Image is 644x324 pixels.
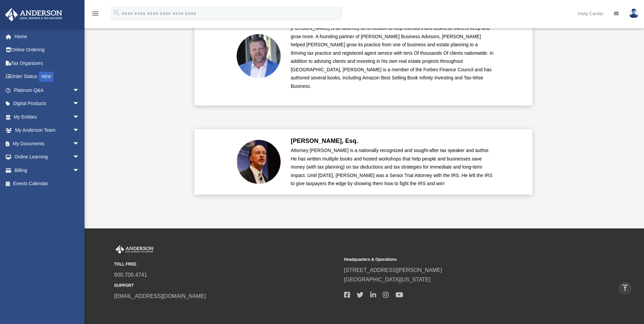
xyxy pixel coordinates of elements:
a: 800.706.4741 [114,272,147,278]
a: Events Calendar [5,177,90,191]
p: [PERSON_NAME] is an attorney on a mission to help investors and business owners keep and grow mor... [291,24,494,90]
span: arrow_drop_down [73,150,86,164]
div: NEW [39,72,54,82]
img: Anderson Advisors Platinum Portal [114,245,155,254]
span: arrow_drop_down [73,164,86,177]
a: vertical_align_top [618,281,632,295]
a: Order StatusNEW [5,70,90,84]
a: My Entitiesarrow_drop_down [5,110,90,124]
div: Attorney [PERSON_NAME] is a nationally recognized and sought-after tax speaker and author. He has... [291,146,494,188]
small: SUPPORT [114,282,339,289]
a: Online Learningarrow_drop_down [5,150,90,164]
span: arrow_drop_down [73,137,86,151]
a: menu [91,12,99,18]
a: My Anderson Teamarrow_drop_down [5,124,90,137]
a: [STREET_ADDRESS][PERSON_NAME] [344,267,442,273]
a: [EMAIL_ADDRESS][DOMAIN_NAME] [114,293,206,299]
span: arrow_drop_down [73,124,86,138]
i: menu [91,9,99,18]
a: Online Ordering [5,43,90,57]
i: search [113,9,120,17]
img: User Pic [629,8,639,18]
span: arrow_drop_down [73,83,86,97]
a: Tax Organizers [5,56,90,70]
img: Scott-Estill-Headshot.png [237,140,281,184]
b: [PERSON_NAME], Esq. [291,138,358,144]
img: Anderson Advisors Platinum Portal [3,8,64,21]
a: Platinum Q&Aarrow_drop_down [5,83,90,97]
span: arrow_drop_down [73,97,86,111]
i: vertical_align_top [621,284,629,292]
a: [GEOGRAPHIC_DATA][US_STATE] [344,277,431,282]
a: Home [5,30,90,43]
small: TOLL FREE [114,261,339,268]
small: Headquarters & Operations [344,256,569,263]
a: Billingarrow_drop_down [5,164,90,177]
span: arrow_drop_down [73,110,86,124]
a: Digital Productsarrow_drop_down [5,97,90,110]
a: My Documentsarrow_drop_down [5,137,90,150]
img: Toby-circle-head.png [237,34,281,78]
